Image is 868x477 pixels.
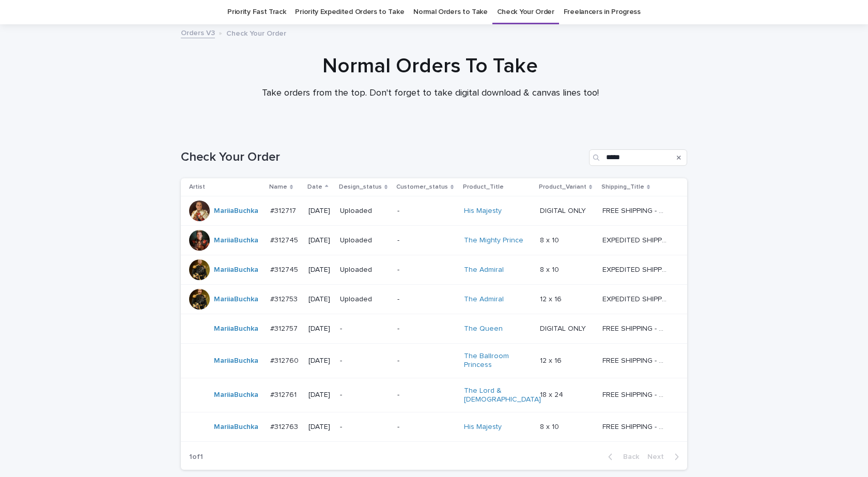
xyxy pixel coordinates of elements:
[539,181,586,193] p: Product_Variant
[340,325,389,333] p: -
[540,205,588,216] p: DIGITAL ONLY
[270,389,299,399] p: #312761
[308,423,332,432] p: [DATE]
[589,149,687,166] input: Search
[270,293,300,304] p: #312753
[340,391,389,399] p: -
[308,295,332,304] p: [DATE]
[540,355,564,365] p: 12 x 16
[540,322,588,333] p: DIGITAL ONLY
[397,357,456,365] p: -
[464,266,504,274] a: The Admiral
[464,236,523,245] a: The Mighty Prince
[464,207,502,216] a: His Majesty
[540,264,561,274] p: 8 x 10
[181,314,687,344] tr: MariiaBuchka #312757#312757 [DATE]--The Queen DIGITAL ONLYDIGITAL ONLY FREE SHIPPING - preview in...
[214,295,258,304] a: MariiaBuchka
[540,389,565,399] p: 18 x 24
[270,322,300,333] p: #312757
[602,421,669,432] p: FREE SHIPPING - preview in 1-2 business days, after your approval delivery will take 5-10 b.d.
[308,207,332,216] p: [DATE]
[270,355,301,365] p: #312760
[308,391,332,399] p: [DATE]
[617,453,639,460] span: Back
[643,452,687,461] button: Next
[464,325,503,333] a: The Queen
[189,181,205,193] p: Artist
[181,26,215,38] a: Orders V3
[181,226,687,255] tr: MariiaBuchka #312745#312745 [DATE]Uploaded-The Mighty Prince 8 x 108 x 10 EXPEDITED SHIPPING - pr...
[647,453,670,460] span: Next
[397,391,456,399] p: -
[601,181,644,193] p: Shipping_Title
[340,207,389,216] p: Uploaded
[397,207,456,216] p: -
[397,423,456,432] p: -
[340,295,389,304] p: Uploaded
[463,181,504,193] p: Product_Title
[340,266,389,274] p: Uploaded
[214,266,258,274] a: MariiaBuchka
[464,387,541,404] a: The Lord & [DEMOGRAPHIC_DATA]
[464,423,502,432] a: His Majesty
[181,196,687,226] tr: MariiaBuchka #312717#312717 [DATE]Uploaded-His Majesty DIGITAL ONLYDIGITAL ONLY FREE SHIPPING - p...
[602,293,669,304] p: EXPEDITED SHIPPING - preview in 1 business day; delivery up to 5 business days after your approval.
[270,264,300,274] p: #312745
[307,181,322,193] p: Date
[308,266,332,274] p: [DATE]
[600,452,643,461] button: Back
[177,54,684,79] h1: Normal Orders To Take
[340,357,389,365] p: -
[270,205,298,216] p: #312717
[181,150,585,165] h1: Check Your Order
[602,389,669,399] p: FREE SHIPPING - preview in 1-2 business days, after your approval delivery will take 5-10 b.d.
[397,325,456,333] p: -
[540,234,561,245] p: 8 x 10
[464,352,529,370] a: The Ballroom Princess
[540,293,564,304] p: 12 x 16
[214,325,258,333] a: MariiaBuchka
[308,236,332,245] p: [DATE]
[214,423,258,432] a: MariiaBuchka
[224,88,637,99] p: Take orders from the top. Don't forget to take digital download & canvas lines too!
[464,295,504,304] a: The Admiral
[226,27,286,38] p: Check Your Order
[340,236,389,245] p: Uploaded
[214,236,258,245] a: MariiaBuchka
[339,181,382,193] p: Design_status
[602,264,669,274] p: EXPEDITED SHIPPING - preview in 1 business day; delivery up to 5 business days after your approval.
[602,322,669,333] p: FREE SHIPPING - preview in 1-2 business days, after your approval delivery will take 5-10 b.d.
[214,207,258,216] a: MariiaBuchka
[270,234,300,245] p: #312745
[397,295,456,304] p: -
[396,181,448,193] p: Customer_status
[181,344,687,378] tr: MariiaBuchka #312760#312760 [DATE]--The Ballroom Princess 12 x 1612 x 16 FREE SHIPPING - preview ...
[181,412,687,442] tr: MariiaBuchka #312763#312763 [DATE]--His Majesty 8 x 108 x 10 FREE SHIPPING - preview in 1-2 busin...
[181,378,687,412] tr: MariiaBuchka #312761#312761 [DATE]--The Lord & [DEMOGRAPHIC_DATA] 18 x 2418 x 24 FREE SHIPPING - ...
[214,391,258,399] a: MariiaBuchka
[340,423,389,432] p: -
[397,266,456,274] p: -
[181,285,687,314] tr: MariiaBuchka #312753#312753 [DATE]Uploaded-The Admiral 12 x 1612 x 16 EXPEDITED SHIPPING - previe...
[269,181,287,193] p: Name
[397,236,456,245] p: -
[181,255,687,285] tr: MariiaBuchka #312745#312745 [DATE]Uploaded-The Admiral 8 x 108 x 10 EXPEDITED SHIPPING - preview ...
[181,444,211,470] p: 1 of 1
[214,357,258,365] a: MariiaBuchka
[308,325,332,333] p: [DATE]
[540,421,561,432] p: 8 x 10
[602,205,669,216] p: FREE SHIPPING - preview in 1-2 business days, after your approval delivery will take 5-10 b.d.
[602,355,669,365] p: FREE SHIPPING - preview in 1-2 business days, after your approval delivery will take 5-10 b.d.
[602,234,669,245] p: EXPEDITED SHIPPING - preview in 1 business day; delivery up to 5 business days after your approval.
[308,357,332,365] p: [DATE]
[270,421,300,432] p: #312763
